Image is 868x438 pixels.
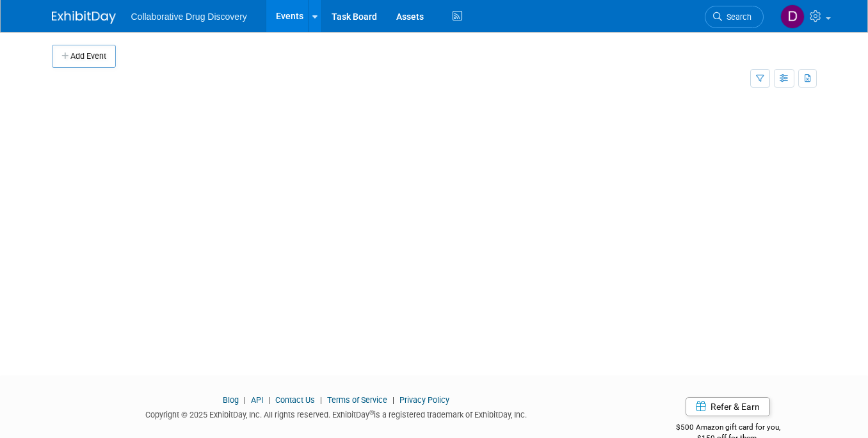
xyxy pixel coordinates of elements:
[369,409,374,416] sup: ®
[265,395,273,405] span: |
[722,12,751,22] span: Search
[399,395,449,405] a: Privacy Policy
[131,12,247,22] span: Collaborative Drug Discovery
[223,395,239,405] a: Blog
[52,406,621,421] div: Copyright © 2025 ExhibitDay, Inc. All rights reserved. ExhibitDay is a registered trademark of Ex...
[780,4,805,29] img: Daniel Castro
[705,6,764,28] a: Search
[317,395,325,405] span: |
[52,45,116,68] button: Add Event
[241,395,249,405] span: |
[327,395,387,405] a: Terms of Service
[275,395,315,405] a: Contact Us
[389,395,398,405] span: |
[52,11,116,24] img: ExhibitDay
[686,397,770,416] a: Refer & Earn
[251,395,263,405] a: API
